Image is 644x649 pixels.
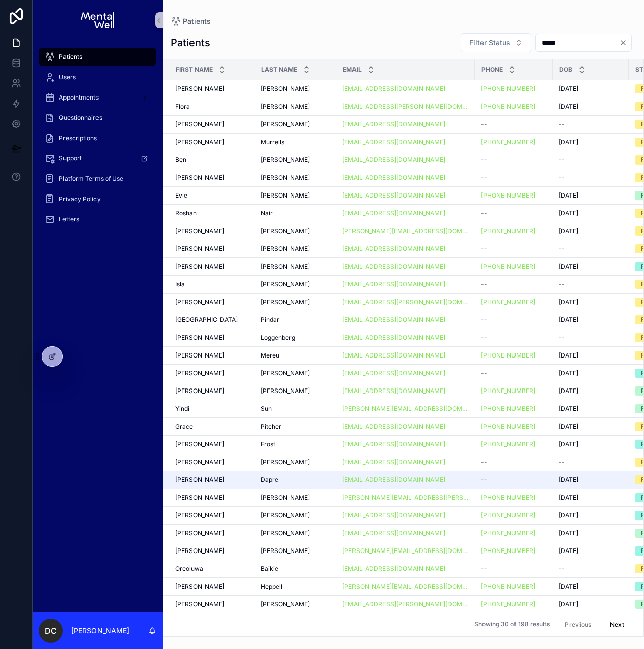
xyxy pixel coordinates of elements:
[175,227,248,235] a: [PERSON_NAME]
[261,494,330,502] a: [PERSON_NAME]
[342,316,445,324] a: [EMAIL_ADDRESS][DOMAIN_NAME]
[559,245,623,253] a: --
[175,458,248,466] a: [PERSON_NAME]
[481,298,535,306] a: [PHONE_NUMBER]
[342,529,469,537] a: [EMAIL_ADDRESS][DOMAIN_NAME]
[261,369,310,377] span: [PERSON_NAME]
[559,529,623,537] a: [DATE]
[559,227,578,235] span: [DATE]
[261,458,310,466] span: [PERSON_NAME]
[261,120,330,128] a: [PERSON_NAME]
[59,175,123,183] span: Platform Terms of Use
[175,476,224,484] span: [PERSON_NAME]
[175,263,248,271] a: [PERSON_NAME]
[342,174,469,182] a: [EMAIL_ADDRESS][DOMAIN_NAME]
[342,156,469,164] a: [EMAIL_ADDRESS][DOMAIN_NAME]
[481,387,546,395] a: [PHONE_NUMBER]
[559,511,623,520] a: [DATE]
[559,209,578,217] span: [DATE]
[342,120,469,128] a: [EMAIL_ADDRESS][DOMAIN_NAME]
[559,174,623,182] a: --
[461,33,531,52] button: Select Button
[481,85,546,93] a: [PHONE_NUMBER]
[261,511,310,520] span: [PERSON_NAME]
[481,369,487,377] span: --
[481,103,546,111] a: [PHONE_NUMBER]
[261,547,330,555] a: [PERSON_NAME]
[175,334,224,342] span: [PERSON_NAME]
[559,263,623,271] a: [DATE]
[481,476,546,484] a: --
[481,209,487,217] span: --
[481,280,487,288] span: --
[481,529,535,537] a: [PHONE_NUMBER]
[175,138,248,146] a: [PERSON_NAME]
[342,120,445,128] a: [EMAIL_ADDRESS][DOMAIN_NAME]
[175,511,248,520] a: [PERSON_NAME]
[342,334,469,342] a: [EMAIL_ADDRESS][DOMAIN_NAME]
[559,209,623,217] a: [DATE]
[342,547,469,555] a: [PERSON_NAME][EMAIL_ADDRESS][DOMAIN_NAME]
[342,280,469,288] a: [EMAIL_ADDRESS][DOMAIN_NAME]
[481,156,546,164] a: --
[559,476,578,484] span: [DATE]
[175,174,248,182] a: [PERSON_NAME]
[175,351,224,360] span: [PERSON_NAME]
[175,458,224,466] span: [PERSON_NAME]
[559,547,578,555] span: [DATE]
[261,351,279,360] span: Mereu
[342,423,445,431] a: [EMAIL_ADDRESS][DOMAIN_NAME]
[261,440,330,448] a: Frost
[481,440,546,448] a: [PHONE_NUMBER]
[342,103,469,111] a: [EMAIL_ADDRESS][PERSON_NAME][DOMAIN_NAME]
[39,129,156,147] a: Prescriptions
[59,73,76,81] span: Users
[261,191,310,200] span: [PERSON_NAME]
[261,191,330,200] a: [PERSON_NAME]
[175,298,248,306] a: [PERSON_NAME]
[342,191,445,200] a: [EMAIL_ADDRESS][DOMAIN_NAME]
[261,529,310,537] span: [PERSON_NAME]
[559,405,623,413] a: [DATE]
[481,85,535,93] a: [PHONE_NUMBER]
[175,334,248,342] a: [PERSON_NAME]
[175,405,248,413] a: Yindi
[342,369,469,377] a: [EMAIL_ADDRESS][DOMAIN_NAME]
[59,195,101,203] span: Privacy Policy
[559,120,565,128] span: --
[175,280,185,288] span: Isla
[342,85,469,93] a: [EMAIL_ADDRESS][DOMAIN_NAME]
[559,245,565,253] span: --
[559,387,623,395] a: [DATE]
[481,316,487,324] span: --
[175,316,238,324] span: [GEOGRAPHIC_DATA]
[559,334,623,342] a: --
[342,405,469,413] a: [PERSON_NAME][EMAIL_ADDRESS][DOMAIN_NAME]
[559,316,623,324] a: [DATE]
[261,405,330,413] a: Sun
[261,351,330,360] a: Mereu
[481,458,487,466] span: --
[481,458,546,466] a: --
[559,316,578,324] span: [DATE]
[59,93,99,102] span: Appointments
[342,138,445,146] a: [EMAIL_ADDRESS][DOMAIN_NAME]
[481,245,546,253] a: --
[559,227,623,235] a: [DATE]
[342,280,445,288] a: [EMAIL_ADDRESS][DOMAIN_NAME]
[175,85,224,93] span: [PERSON_NAME]
[559,263,578,271] span: [DATE]
[481,511,546,520] a: [PHONE_NUMBER]
[342,174,445,182] a: [EMAIL_ADDRESS][DOMAIN_NAME]
[342,191,469,200] a: [EMAIL_ADDRESS][DOMAIN_NAME]
[175,191,248,200] a: Evie
[481,405,546,413] a: [PHONE_NUMBER]
[175,369,224,377] span: [PERSON_NAME]
[481,351,546,360] a: [PHONE_NUMBER]
[559,174,565,182] span: --
[559,351,623,360] a: [DATE]
[619,39,631,47] button: Clear
[175,209,248,217] a: Roshan
[261,334,330,342] a: Loggenberg
[342,263,445,271] a: [EMAIL_ADDRESS][DOMAIN_NAME]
